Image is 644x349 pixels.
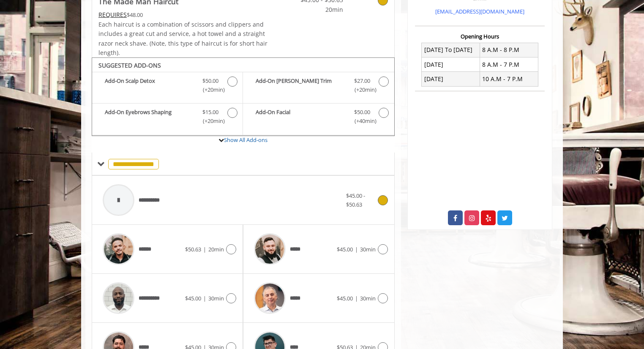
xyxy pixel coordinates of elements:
b: Add-On Facial [256,108,345,125]
span: Each haircut is a combination of scissors and clippers and includes a great cut and service, a ho... [98,20,267,57]
span: (+20min ) [349,85,374,94]
td: 8 A.M - 8 P.M [480,43,538,57]
div: $48.00 [98,10,268,19]
span: | [355,245,358,253]
label: Add-On Eyebrows Shaping [96,108,238,128]
span: $27.00 [354,76,370,85]
span: 30min [208,294,224,302]
span: $45.00 [337,245,353,253]
span: | [203,294,206,302]
td: [DATE] [422,57,480,72]
span: $45.00 [337,294,353,302]
td: 8 A.M - 7 P.M [480,57,538,72]
b: Add-On Eyebrows Shaping [105,108,194,125]
span: This service needs some Advance to be paid before we block your appointment [98,11,127,19]
label: Add-On Beard Trim [247,76,390,96]
h3: Opening Hours [415,33,545,39]
div: The Made Man Haircut Add-onS [92,57,395,136]
span: 30min [360,294,376,302]
a: Show All Add-ons [224,136,267,144]
span: $50.00 [202,76,218,85]
td: [DATE] [422,72,480,86]
a: [EMAIL_ADDRESS][DOMAIN_NAME] [435,8,524,15]
span: | [355,294,358,302]
td: [DATE] To [DATE] [422,43,480,57]
td: 10 A.M - 7 P.M [480,72,538,86]
span: $50.63 [185,245,201,253]
span: $15.00 [202,108,218,117]
span: $45.00 [185,294,201,302]
span: (+40min ) [349,117,374,125]
span: 30min [360,245,376,253]
label: Add-On Facial [247,108,390,128]
span: 20min [208,245,224,253]
b: Add-On [PERSON_NAME] Trim [256,76,345,94]
span: (+20min ) [198,85,223,94]
span: | [203,245,206,253]
b: SUGGESTED ADD-ONS [98,61,161,69]
span: (+20min ) [198,117,223,125]
span: $50.00 [354,108,370,117]
b: Add-On Scalp Detox [105,76,194,94]
label: Add-On Scalp Detox [96,76,238,96]
span: 20min [293,5,343,14]
span: $45.00 - $50.63 [346,192,365,208]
